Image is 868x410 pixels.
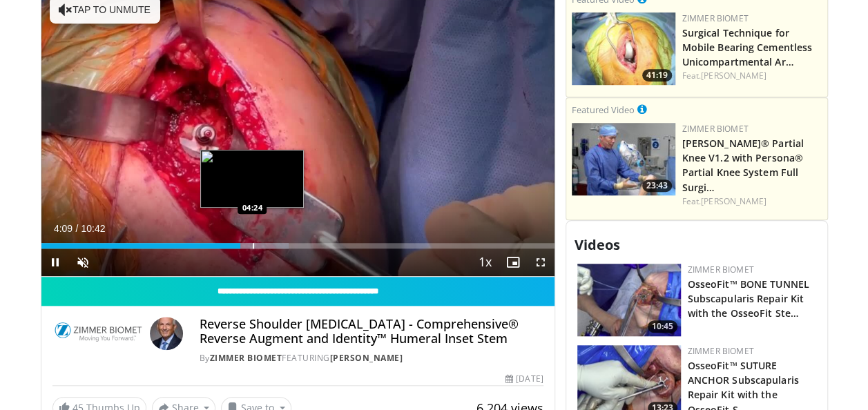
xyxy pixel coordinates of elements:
button: Enable picture-in-picture mode [499,248,527,276]
a: Zimmer Biomet [682,12,749,24]
div: Feat. [682,195,822,208]
a: [PERSON_NAME] [701,70,766,81]
img: Avatar [150,317,183,350]
img: image.jpeg [200,150,304,208]
div: Progress Bar [41,243,554,248]
span: 10:45 [648,320,677,333]
a: Zimmer Biomet [210,352,282,364]
span: Videos [575,235,620,254]
span: 4:09 [54,223,73,234]
a: Zimmer Biomet [688,264,754,275]
span: 10:42 [81,223,105,234]
button: Playback Rate [472,248,499,276]
button: Fullscreen [527,248,554,276]
a: 41:19 [572,12,675,85]
a: OsseoFit™ BONE TUNNEL Subscapularis Repair Kit with the OsseoFit Ste… [688,277,809,320]
a: 23:43 [572,123,675,195]
div: Feat. [682,70,822,82]
a: [PERSON_NAME] [330,352,403,364]
a: Surgical Technique for Mobile Bearing Cementless Unicompartmental Ar… [682,26,813,68]
a: Zimmer Biomet [688,345,754,357]
img: 2f1af013-60dc-4d4f-a945-c3496bd90c6e.150x105_q85_crop-smart_upscale.jpg [577,264,681,336]
img: e9ed289e-2b85-4599-8337-2e2b4fe0f32a.150x105_q85_crop-smart_upscale.jpg [572,12,675,85]
small: Featured Video [572,104,635,116]
a: Zimmer Biomet [682,123,749,135]
div: By FEATURING [200,352,543,364]
div: [DATE] [505,373,543,385]
a: 10:45 [577,264,681,336]
a: [PERSON_NAME] [701,195,766,207]
h4: Reverse Shoulder [MEDICAL_DATA] - Comprehensive® Reverse Augment and Identity™ Humeral Inset Stem [200,317,543,346]
a: [PERSON_NAME]® Partial Knee V1.2 with Persona® Partial Knee System Full Surgi… [682,137,804,193]
button: Pause [41,248,69,276]
span: 41:19 [642,69,672,81]
img: 99b1778f-d2b2-419a-8659-7269f4b428ba.150x105_q85_crop-smart_upscale.jpg [572,123,675,195]
span: 23:43 [642,179,672,192]
span: / [76,223,79,234]
button: Unmute [69,248,97,276]
img: Zimmer Biomet [52,317,144,350]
